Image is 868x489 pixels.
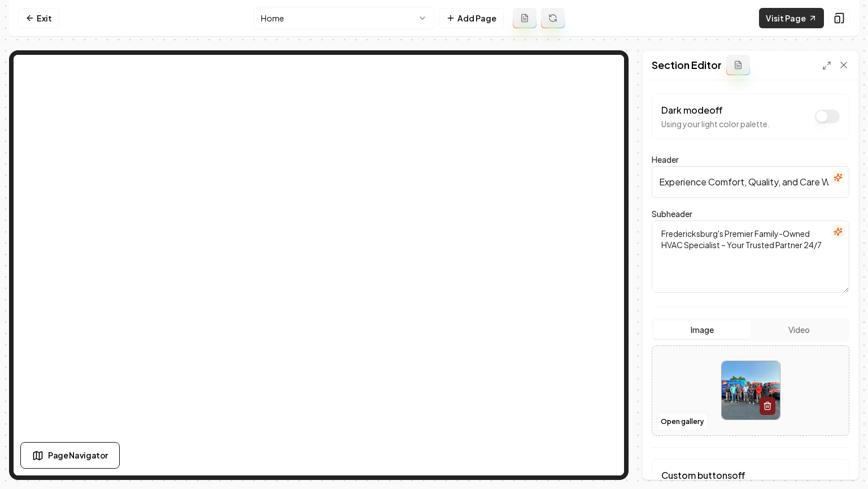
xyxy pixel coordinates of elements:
[20,442,120,469] button: Page Navigator
[759,8,824,28] a: Visit Page
[652,209,692,219] label: Subheader
[541,8,565,28] button: Regenerate page
[661,104,723,116] label: Dark mode off
[513,8,536,28] button: Add admin page prompt
[726,55,750,75] button: Add admin section prompt
[654,321,751,339] button: Image
[48,449,108,461] span: Page Navigator
[652,154,679,165] label: Header
[18,8,59,28] a: Exit
[439,8,504,28] button: Add Page
[751,321,847,339] button: Video
[661,469,745,481] label: Custom buttons off
[657,413,708,431] button: Open gallery
[661,118,770,129] p: Using your light color palette.
[652,166,849,198] input: Header
[722,361,780,419] img: image
[652,57,722,73] h2: Section Editor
